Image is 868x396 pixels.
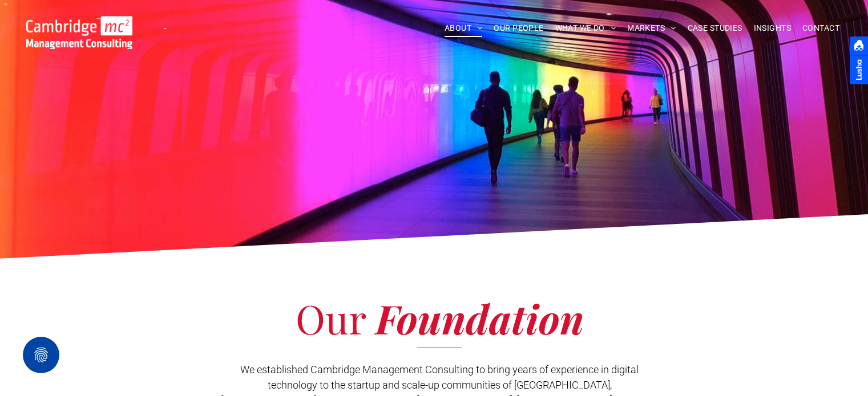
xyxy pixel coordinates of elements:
[797,19,845,37] a: CONTACT
[550,19,622,37] a: WHAT WE DO
[439,19,488,37] a: ABOUT
[26,18,132,30] a: Your Business Transformed | Cambridge Management Consulting
[376,291,584,345] span: Foundation
[488,19,549,37] a: OUR PEOPLE
[682,19,748,37] a: CASE STUDIES
[296,291,366,345] span: Our
[748,19,797,37] a: INSIGHTS
[26,16,132,49] img: Go to Homepage
[621,19,681,37] a: MARKETS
